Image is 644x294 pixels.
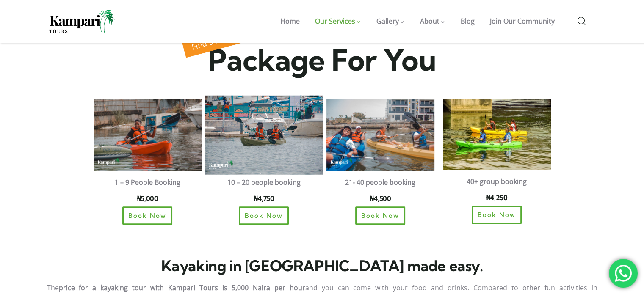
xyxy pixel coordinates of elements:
[94,195,202,202] h6: ₦5,000
[461,16,475,26] span: Blog
[326,195,434,202] h6: ₦4,500
[315,16,355,26] span: Our Services
[326,176,434,189] p: 21- 40 people booking
[472,206,522,224] a: Book Now
[245,212,283,219] span: Book Now
[122,206,172,225] a: Book Now
[361,212,399,219] span: Book Now
[128,212,166,219] span: Book Now
[443,194,551,201] h6: ₦4,250
[376,16,399,26] span: Gallery
[210,176,318,189] p: 10 – 20 people booking
[59,283,305,292] strong: price for a kayaking tour with Kampari Tours is 5,000 Naira per hour
[239,206,289,225] a: Book Now
[94,176,202,189] p: 1 – 9 People Booking
[47,258,597,273] h4: Kayaking in [GEOGRAPHIC_DATA] made easy.​
[490,16,555,26] span: Join Our Community
[49,10,115,33] img: Home
[420,16,439,26] span: About
[609,259,638,288] div: 'Book
[478,212,516,218] span: Book Now
[443,176,551,188] p: 40+ group booking
[280,16,300,26] span: Home
[355,206,405,225] a: Book Now
[208,41,436,78] span: Package For You
[210,195,318,202] h6: ₦4,750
